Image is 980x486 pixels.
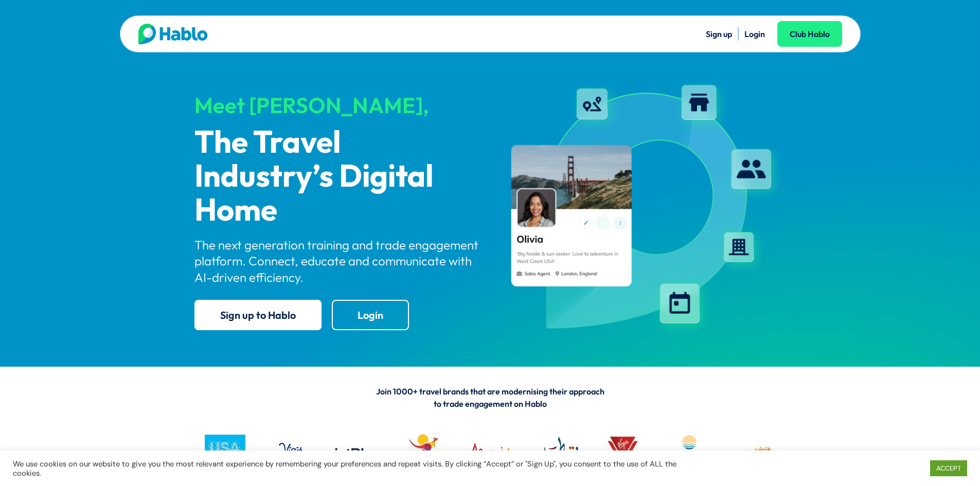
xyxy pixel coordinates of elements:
[260,424,322,485] img: VO
[592,424,653,485] img: VV logo
[393,424,454,485] img: Tourism Australia
[327,424,388,485] img: jetblue
[499,77,786,339] img: hablo-profile-image
[194,424,256,485] img: busa
[13,459,681,478] div: We use cookies on our website to give you the most relevant experience by remembering your prefer...
[194,94,482,117] div: Meet [PERSON_NAME],
[194,127,482,228] p: The Travel Industry’s Digital Home
[526,424,587,485] img: QATAR
[138,24,208,44] img: Hablo logo main 2
[332,300,409,330] a: Login
[706,29,732,39] a: Sign up
[658,424,720,485] img: LAUDERDALE
[376,386,604,409] span: Join 1000+ travel brands that are modernising their approach to trade engagement on Hablo
[194,237,482,285] p: The next generation training and trade engagement platform. Connect, educate and communicate with...
[725,424,786,485] img: vc logo
[744,29,765,39] a: Login
[777,21,842,47] a: Club Hablo
[194,300,322,330] a: Sign up to Hablo
[459,424,521,485] img: MTPA
[930,460,967,476] a: ACCEPT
